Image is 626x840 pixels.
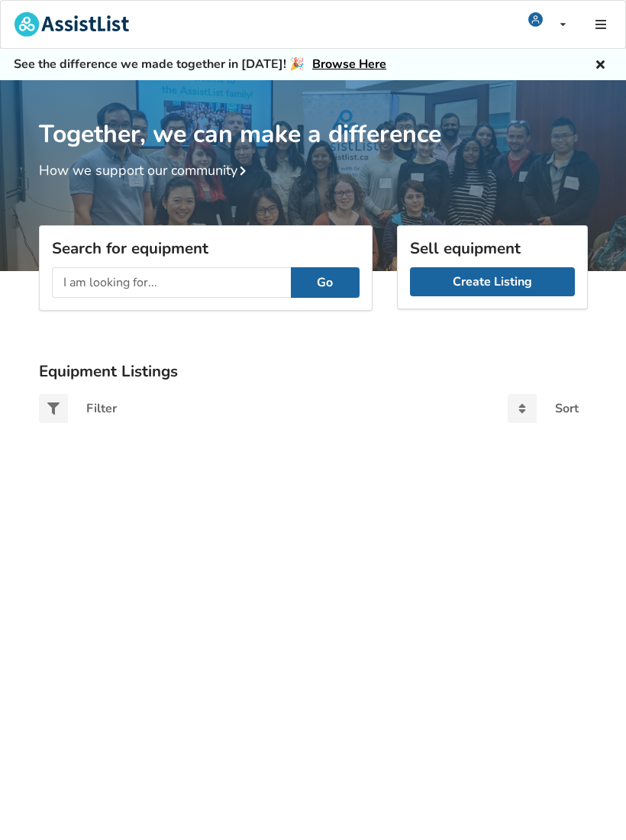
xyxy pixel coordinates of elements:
img: assistlist-logo [15,12,129,37]
h3: Equipment Listings [39,361,588,381]
img: user icon [528,12,543,27]
a: How we support our community [39,161,253,179]
div: Sort [555,402,579,415]
button: Go [291,267,360,298]
h5: See the difference we made together in [DATE]! 🎉 [14,57,386,73]
input: I am looking for... [52,267,291,298]
h3: Sell equipment [410,238,575,258]
div: Filter [86,402,117,415]
a: Create Listing [410,267,575,296]
h1: Together, we can make a difference [39,80,588,150]
h3: Search for equipment [52,238,360,258]
a: Browse Here [312,56,386,73]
